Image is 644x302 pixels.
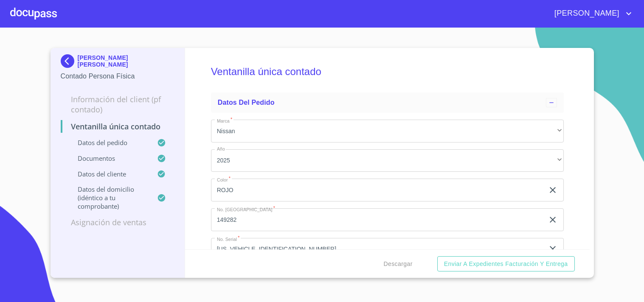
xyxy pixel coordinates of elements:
[61,71,175,81] p: Contado Persona Física
[211,54,564,89] h5: Ventanilla única contado
[61,217,175,227] p: Asignación de Ventas
[548,244,558,254] button: clear input
[211,149,564,172] div: 2025
[78,54,175,68] p: [PERSON_NAME] [PERSON_NAME]
[61,54,175,71] div: [PERSON_NAME] [PERSON_NAME]
[437,256,575,272] button: Enviar a Expedientes Facturación y Entrega
[61,154,157,162] p: Documentos
[211,120,564,143] div: Nissan
[380,256,416,272] button: Descargar
[384,259,413,269] span: Descargar
[61,54,78,68] img: Docupass spot blue
[444,259,568,269] span: Enviar a Expedientes Facturación y Entrega
[218,99,275,106] span: Datos del pedido
[548,185,558,195] button: clear input
[61,138,157,147] p: Datos del pedido
[61,170,157,178] p: Datos del cliente
[211,92,564,113] div: Datos del pedido
[61,121,175,131] p: Ventanilla única contado
[548,215,558,225] button: clear input
[548,7,634,20] button: account of current user
[61,94,175,115] p: Información del Client (PF contado)
[61,185,157,210] p: Datos del domicilio (idéntico a tu comprobante)
[548,7,624,20] span: [PERSON_NAME]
